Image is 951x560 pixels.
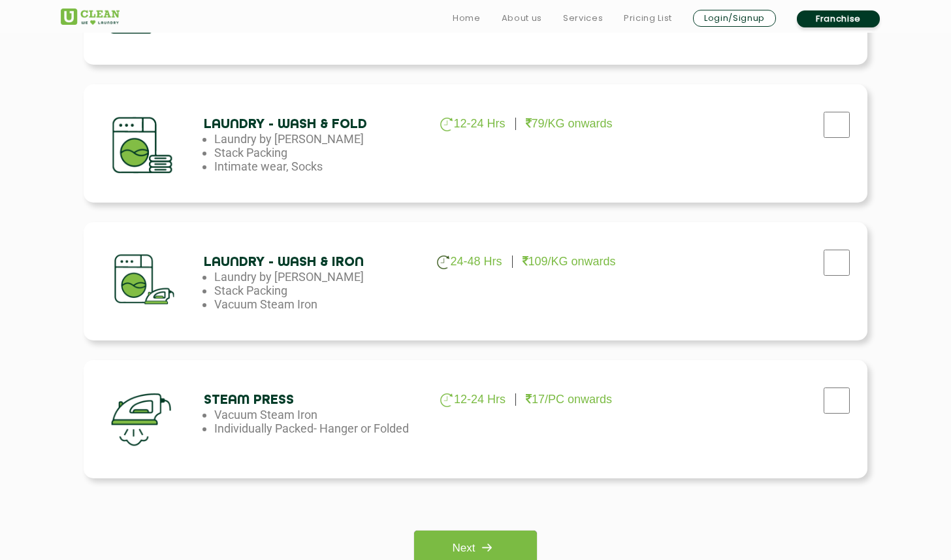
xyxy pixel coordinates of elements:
[523,255,616,269] p: 109/KG onwards
[526,393,612,406] p: 17/PC onwards
[502,10,542,26] a: About us
[693,10,776,27] a: Login/Signup
[437,255,449,269] img: clock_g.png
[214,421,426,435] li: Individually Packed- Hanger or Folded
[204,393,415,408] h4: Steam Press
[440,393,453,407] img: clock_g.png
[563,10,603,26] a: Services
[204,255,415,270] h4: Laundry - Wash & Iron
[214,159,426,173] li: Intimate wear, Socks
[440,393,506,407] p: 12-24 Hrs
[214,146,426,159] li: Stack Packing
[440,117,506,131] p: 12-24 Hrs
[437,255,502,269] p: 24-48 Hrs
[214,408,426,421] li: Vacuum Steam Iron
[440,118,453,131] img: clock_g.png
[214,132,426,146] li: Laundry by [PERSON_NAME]
[61,8,120,25] img: UClean Laundry and Dry Cleaning
[624,10,672,26] a: Pricing List
[214,297,426,311] li: Vacuum Steam Iron
[214,284,426,297] li: Stack Packing
[453,10,481,26] a: Home
[214,270,426,284] li: Laundry by [PERSON_NAME]
[526,117,613,131] p: 79/KG onwards
[475,536,498,559] img: right_icon.png
[797,10,880,27] a: Franchise
[204,117,415,132] h4: Laundry - Wash & Fold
